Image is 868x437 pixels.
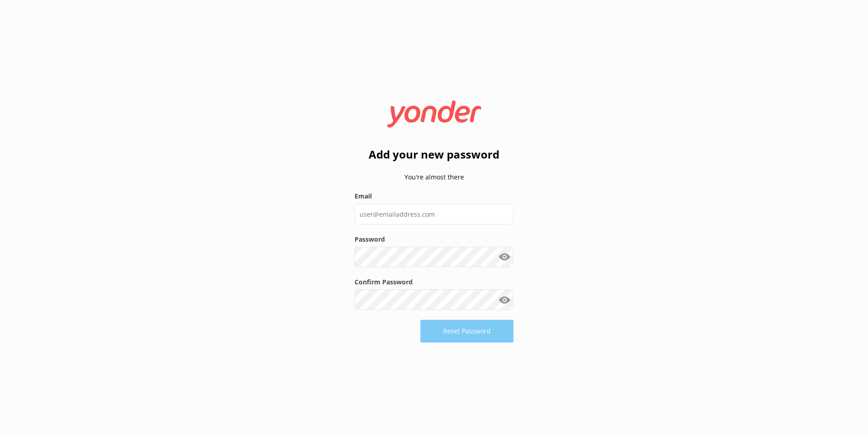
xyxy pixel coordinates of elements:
input: user@emailaddress.com [355,204,513,224]
p: You're almost there [355,172,513,182]
button: Show password [495,291,513,309]
label: Password [355,234,513,244]
button: Show password [495,248,513,266]
label: Confirm Password [355,277,513,287]
h2: Add your new password [355,146,513,163]
label: Email [355,191,513,201]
